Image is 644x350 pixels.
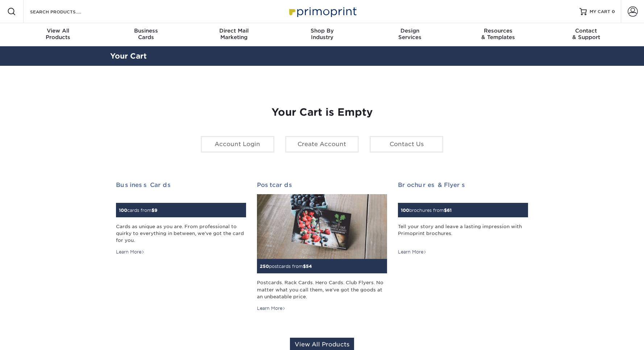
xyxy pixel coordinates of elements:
[257,194,387,259] img: Postcards
[366,27,454,40] div: Services
[110,52,147,60] a: Your Cart
[151,208,154,213] span: $
[286,4,358,19] img: Primoprint
[260,264,269,269] span: 250
[102,23,190,46] a: BusinessCards
[454,27,542,40] div: & Templates
[190,23,278,46] a: Direct MailMarketing
[257,305,286,312] div: Learn More
[447,208,452,213] span: 61
[116,182,246,188] h2: Business Cards
[590,9,610,15] span: MY CART
[285,136,359,153] a: Create Account
[401,208,409,213] span: 100
[14,27,102,40] div: Products
[257,182,387,312] a: Postcards 250postcards from$54 Postcards. Rack Cards. Hero Cards. Club Flyers. No matter what you...
[260,264,312,269] small: postcards from
[278,27,366,40] div: Industry
[454,23,542,46] a: Resources& Templates
[119,208,157,213] small: cards from
[14,23,102,46] a: View AllProducts
[102,27,190,34] span: Business
[119,208,127,213] span: 100
[398,249,427,255] div: Learn More
[278,27,366,34] span: Shop By
[366,23,454,46] a: DesignServices
[190,27,278,34] span: Direct Mail
[201,136,274,153] a: Account Login
[278,23,366,46] a: Shop ByIndustry
[398,182,528,256] a: Brochures & Flyers 100brochures from$61 Tell your story and leave a lasting impression with Primo...
[542,27,630,40] div: & Support
[116,106,528,119] h1: Your Cart is Empty
[116,223,246,244] div: Cards as unique as you are. From professional to quirky to everything in between, we've got the c...
[444,208,447,213] span: $
[257,182,387,188] h2: Postcards
[116,182,246,256] a: Business Cards 100cards from$9 Cards as unique as you are. From professional to quirky to everyth...
[306,264,312,269] span: 54
[190,27,278,40] div: Marketing
[370,136,443,153] a: Contact Us
[398,182,528,188] h2: Brochures & Flyers
[398,199,398,199] img: Brochures & Flyers
[154,208,157,213] span: 9
[303,264,306,269] span: $
[14,27,102,34] span: View All
[257,279,387,300] div: Postcards. Rack Cards. Hero Cards. Club Flyers. No matter what you call them, we've got the goods...
[454,27,542,34] span: Resources
[29,7,100,16] input: SEARCH PRODUCTS.....
[116,199,116,199] img: Business Cards
[398,223,528,244] div: Tell your story and leave a lasting impression with Primoprint brochures.
[401,208,452,213] small: brochures from
[102,27,190,40] div: Cards
[116,249,145,255] div: Learn More
[366,27,454,34] span: Design
[542,27,630,34] span: Contact
[542,23,630,46] a: Contact& Support
[612,9,615,14] span: 0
